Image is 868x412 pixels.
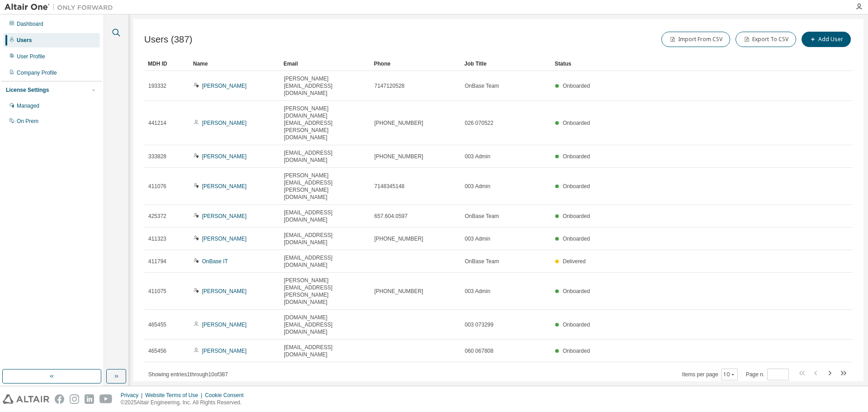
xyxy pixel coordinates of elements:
div: Managed [17,102,39,109]
span: 7147120528 [374,82,405,90]
span: [DOMAIN_NAME][EMAIL_ADDRESS][DOMAIN_NAME] [284,314,366,336]
span: [PERSON_NAME][EMAIL_ADDRESS][DOMAIN_NAME] [284,75,366,97]
div: Website Terms of Use [145,392,205,399]
span: Page n. [746,369,789,380]
a: [PERSON_NAME] [202,236,247,242]
img: Altair One [5,3,118,12]
a: [PERSON_NAME] [202,322,247,328]
span: 441214 [148,119,166,127]
span: [PHONE_NUMBER] [374,288,423,295]
span: 060 067808 [465,347,493,355]
div: MDH ID [148,57,186,71]
button: 10 [723,371,736,378]
div: Dashboard [17,20,43,28]
a: [PERSON_NAME] [202,213,247,219]
span: [PERSON_NAME][EMAIL_ADDRESS][PERSON_NAME][DOMAIN_NAME] [284,172,366,201]
span: 333828 [148,153,166,160]
span: Onboarded [563,120,590,126]
span: Showing entries 1 through 10 of 387 [148,371,228,378]
p: © 2025 Altair Engineering, Inc. All Rights Reserved. [121,399,249,407]
span: Onboarded [563,348,590,354]
img: altair_logo.svg [3,394,49,404]
a: [PERSON_NAME] [202,83,247,89]
button: Import From CSV [661,32,730,47]
a: [PERSON_NAME] [202,120,247,126]
span: [EMAIL_ADDRESS][DOMAIN_NAME] [284,149,366,164]
span: 425372 [148,213,166,220]
span: Onboarded [563,236,590,242]
a: OnBase IT [202,258,228,265]
span: 003 073299 [465,321,493,328]
div: Name [193,57,276,71]
span: 465456 [148,347,166,355]
div: On Prem [17,118,38,125]
span: [EMAIL_ADDRESS][DOMAIN_NAME] [284,209,366,223]
span: [PERSON_NAME][DOMAIN_NAME][EMAIL_ADDRESS][PERSON_NAME][DOMAIN_NAME] [284,105,366,141]
span: 193332 [148,82,166,90]
a: [PERSON_NAME] [202,153,247,160]
span: [EMAIL_ADDRESS][DOMAIN_NAME] [284,232,366,246]
div: Privacy [121,392,145,399]
span: 657.604.0597 [374,213,407,220]
span: [PHONE_NUMBER] [374,235,423,242]
span: 003 Admin [465,183,491,190]
span: Users (387) [144,34,193,45]
span: 411076 [148,183,166,190]
span: OnBase Team [465,213,499,220]
span: Onboarded [563,288,590,294]
span: [EMAIL_ADDRESS][DOMAIN_NAME] [284,254,366,269]
img: linkedin.svg [85,394,94,404]
a: [PERSON_NAME] [202,183,247,189]
span: 411323 [148,235,166,242]
div: Users [17,37,32,44]
span: 026 070522 [465,119,493,127]
span: Items per page [682,369,738,380]
span: Onboarded [563,213,590,219]
a: [PERSON_NAME] [202,348,247,354]
span: [PHONE_NUMBER] [374,153,423,160]
span: 411075 [148,288,166,295]
span: Onboarded [563,183,590,189]
a: [PERSON_NAME] [202,288,247,294]
span: [PERSON_NAME][EMAIL_ADDRESS][PERSON_NAME][DOMAIN_NAME] [284,277,366,306]
span: 7148345148 [374,183,405,190]
div: Status [555,57,806,71]
span: [EMAIL_ADDRESS][DOMAIN_NAME] [284,344,366,358]
span: [PHONE_NUMBER] [374,119,423,127]
span: OnBase Team [465,82,499,90]
span: OnBase Team [465,258,499,265]
span: 003 Admin [465,288,491,295]
img: youtube.svg [99,394,113,404]
div: Cookie Consent [205,392,249,399]
button: Add User [802,32,851,47]
img: facebook.svg [55,394,64,404]
div: Phone [374,57,457,71]
div: License Settings [6,86,49,94]
div: Email [283,57,367,71]
span: 003 Admin [465,235,491,242]
span: 003 Admin [465,153,491,160]
span: Onboarded [563,83,590,89]
span: Onboarded [563,322,590,328]
img: instagram.svg [70,394,79,404]
div: Job Title [464,57,547,71]
span: 411794 [148,258,166,265]
div: User Profile [17,53,45,60]
span: Delivered [563,258,586,265]
button: Export To CSV [736,32,796,47]
div: Company Profile [17,69,57,76]
span: Onboarded [563,153,590,160]
span: 465455 [148,321,166,328]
